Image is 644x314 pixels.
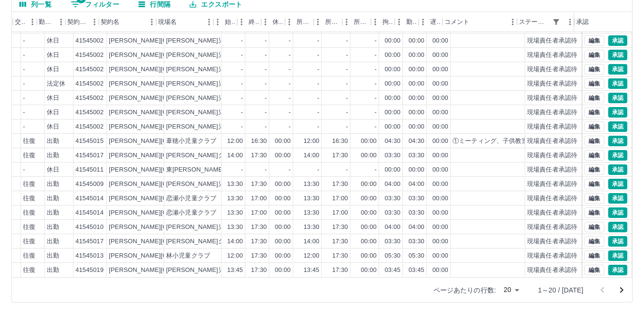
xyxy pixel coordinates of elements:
div: [PERSON_NAME][GEOGRAPHIC_DATA] [109,137,227,146]
div: 往復 [23,151,35,160]
button: 承認 [608,164,627,175]
div: 13:30 [227,194,243,203]
div: - [346,36,348,45]
div: 出勤 [47,151,59,160]
button: 編集 [584,121,604,132]
button: 編集 [584,250,604,261]
div: [PERSON_NAME][GEOGRAPHIC_DATA] [109,194,227,203]
div: - [265,65,267,74]
div: - [346,65,348,74]
button: 承認 [608,207,627,218]
div: [PERSON_NAME]クラブ [166,151,237,160]
div: [PERSON_NAME][GEOGRAPHIC_DATA] [109,237,227,246]
div: 00:00 [409,79,424,88]
div: 17:00 [251,208,267,217]
div: 12:00 [227,137,243,146]
div: 現場名 [156,12,213,32]
div: [PERSON_NAME]児童クラブ [166,94,250,103]
div: 休日 [47,65,59,74]
div: - [289,108,291,117]
div: - [317,79,319,88]
div: - [23,36,25,45]
div: - [375,36,377,45]
button: 編集 [584,64,604,75]
button: 承認 [608,121,627,132]
div: 00:00 [361,151,377,160]
div: 現場責任者承認待 [527,79,577,88]
div: 往復 [23,194,35,203]
div: 往復 [23,223,35,232]
div: - [23,165,25,174]
div: - [265,94,267,103]
div: - [241,165,243,174]
button: メニュー [87,15,102,29]
div: 拘束 [371,12,395,32]
div: - [241,108,243,117]
div: - [317,94,319,103]
div: 所定開始 [285,12,314,32]
div: 現場責任者承認待 [527,51,577,60]
div: 現場責任者承認待 [527,208,577,217]
div: コメント [443,12,517,32]
button: 編集 [584,93,604,103]
div: 交通費 [13,12,37,32]
button: 編集 [584,179,604,189]
div: 00:00 [433,208,448,217]
div: - [23,65,25,74]
div: - [265,122,267,131]
div: 14:00 [227,151,243,160]
button: メニュー [25,15,40,29]
div: 13:30 [304,180,319,189]
div: 00:00 [275,151,291,160]
div: - [289,65,291,74]
div: 00:00 [433,194,448,203]
div: 休日 [47,94,59,103]
div: 承認 [574,12,624,32]
div: 00:00 [385,51,401,60]
button: 承認 [608,107,627,118]
div: 00:00 [409,165,424,174]
div: 03:30 [409,194,424,203]
div: 所定休憩 [342,12,371,32]
div: 契約名 [99,12,156,32]
div: 現場責任者承認待 [527,36,577,45]
div: 東[PERSON_NAME]クラブ [166,165,243,174]
div: - [375,165,377,174]
div: 17:30 [332,180,348,189]
div: 承認 [576,12,589,32]
div: [PERSON_NAME]クラブ [166,237,237,246]
div: - [346,51,348,60]
div: 00:00 [361,194,377,203]
div: [PERSON_NAME][GEOGRAPHIC_DATA] [109,122,227,131]
div: 17:00 [332,194,348,203]
div: 出勤 [47,237,59,246]
div: [PERSON_NAME]児童クラブ [166,51,250,60]
div: 現場責任者承認待 [527,65,577,74]
div: 00:00 [275,180,291,189]
div: - [241,36,243,45]
div: [PERSON_NAME][GEOGRAPHIC_DATA] [109,180,227,189]
div: 03:30 [385,194,401,203]
div: 00:00 [361,180,377,189]
div: - [317,108,319,117]
button: フィルター表示 [549,15,563,29]
div: 所定終業 [325,12,340,32]
div: 往復 [23,208,35,217]
div: 13:30 [304,194,319,203]
button: 承認 [608,150,627,161]
div: 休憩 [261,12,285,32]
div: 00:00 [361,137,377,146]
div: 00:00 [385,108,401,117]
div: 00:00 [433,151,448,160]
div: 17:30 [251,223,267,232]
div: 現場責任者承認待 [527,180,577,189]
div: 現場責任者承認待 [527,137,577,146]
div: - [265,108,267,117]
div: - [241,51,243,60]
div: [PERSON_NAME]児童クラブ [166,108,250,117]
div: - [375,94,377,103]
div: 41545011 [75,165,104,174]
div: [PERSON_NAME]児童クラブ [166,65,250,74]
div: - [23,51,25,60]
div: 終業 [237,12,261,32]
